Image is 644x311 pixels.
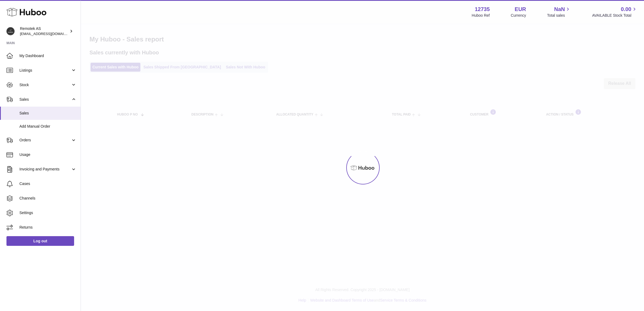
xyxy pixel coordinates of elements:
span: Invoicing and Payments [19,167,71,172]
span: Channels [19,196,77,201]
span: Returns [19,225,77,230]
span: Stock [19,82,71,88]
span: Add Manual Order [19,124,77,129]
span: 0.00 [621,6,631,13]
span: Cases [19,181,77,186]
div: Huboo Ref [472,13,490,18]
div: Remotek AS [20,26,68,36]
span: Sales [19,97,71,102]
span: Sales [19,111,77,116]
a: 0.00 AVAILABLE Stock Total [592,6,638,18]
span: NaN [554,6,565,13]
strong: EUR [515,6,526,13]
a: Log out [6,236,74,246]
strong: 12735 [475,6,490,13]
span: Usage [19,152,77,157]
a: NaN Total sales [547,6,571,18]
img: internalAdmin-12735@internal.huboo.com [6,27,15,35]
span: Listings [19,68,71,73]
span: Total sales [547,13,571,18]
span: Orders [19,138,71,143]
span: [EMAIL_ADDRESS][DOMAIN_NAME] [20,32,79,36]
div: Currency [511,13,526,18]
span: My Dashboard [19,53,77,58]
span: Settings [19,210,77,215]
span: AVAILABLE Stock Total [592,13,638,18]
